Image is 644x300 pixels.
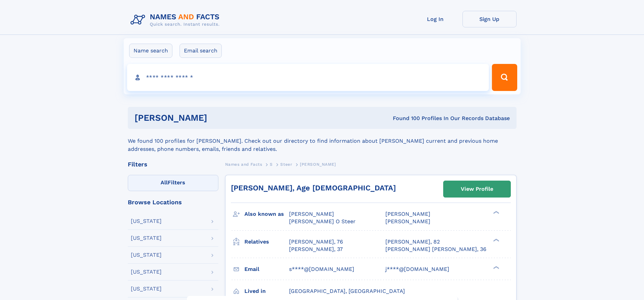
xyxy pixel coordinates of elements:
div: [US_STATE] [131,252,162,258]
a: Steer [280,160,292,168]
div: We found 100 profiles for [PERSON_NAME]. Check out our directory to find information about [PERSO... [128,129,517,153]
span: [PERSON_NAME] [385,218,430,225]
a: Log In [408,11,462,27]
div: [US_STATE] [131,218,162,224]
div: [US_STATE] [131,269,162,275]
h3: Also known as [244,208,289,220]
div: ❯ [492,238,500,242]
div: [US_STATE] [131,286,162,292]
h1: [PERSON_NAME] [135,114,300,122]
h3: Lived in [244,285,289,297]
span: Steer [280,162,292,167]
button: Search Button [492,64,517,91]
span: S [270,162,273,167]
span: All [161,179,168,186]
label: Filters [128,175,218,191]
a: S [270,160,273,168]
a: Names and Facts [225,160,262,168]
a: [PERSON_NAME], 37 [289,246,343,253]
span: [PERSON_NAME] [289,211,334,217]
div: Browse Locations [128,199,218,205]
label: Name search [129,44,172,58]
a: [PERSON_NAME], 82 [385,238,440,246]
span: [PERSON_NAME] [385,211,430,217]
input: search input [127,64,489,91]
a: [PERSON_NAME], 76 [289,238,343,246]
div: Found 100 Profiles In Our Records Database [300,115,510,122]
h3: Relatives [244,236,289,248]
img: Logo Names and Facts [128,11,225,29]
div: ❯ [492,265,500,270]
div: View Profile [461,181,493,197]
span: [GEOGRAPHIC_DATA], [GEOGRAPHIC_DATA] [289,288,405,294]
a: View Profile [444,181,510,197]
label: Email search [180,44,222,58]
h3: Email [244,263,289,275]
a: Sign Up [462,11,517,27]
div: ❯ [492,210,500,215]
a: [PERSON_NAME] [PERSON_NAME], 36 [385,246,486,253]
span: [PERSON_NAME] O Steer [289,218,356,225]
span: [PERSON_NAME] [300,162,336,167]
a: [PERSON_NAME], Age [DEMOGRAPHIC_DATA] [231,184,396,192]
div: Filters [128,161,218,167]
div: [US_STATE] [131,235,162,241]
